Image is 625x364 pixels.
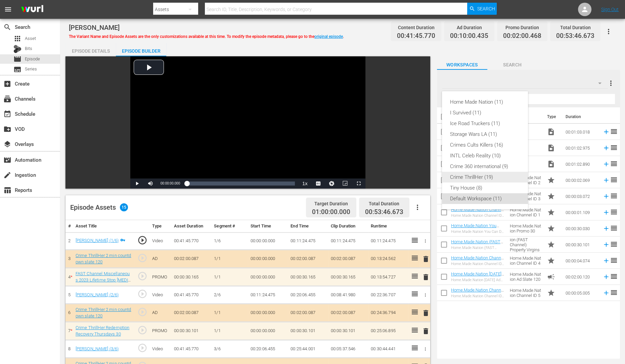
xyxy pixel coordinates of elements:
div: Tiny House (8) [450,183,520,193]
div: I Survived (11) [450,107,520,118]
div: Crime ThrillHer (19) [450,172,520,183]
div: Ice Road Truckers (11) [450,118,520,129]
div: INTL Celeb Reality (10) [450,150,520,161]
div: Crimes Cults Killers (16) [450,140,520,150]
div: Crime 360 international (9) [450,161,520,172]
div: Storage Wars LA (11) [450,129,520,140]
div: Default Workspace (11) [450,193,520,204]
div: Home Made Nation (11) [450,97,520,107]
